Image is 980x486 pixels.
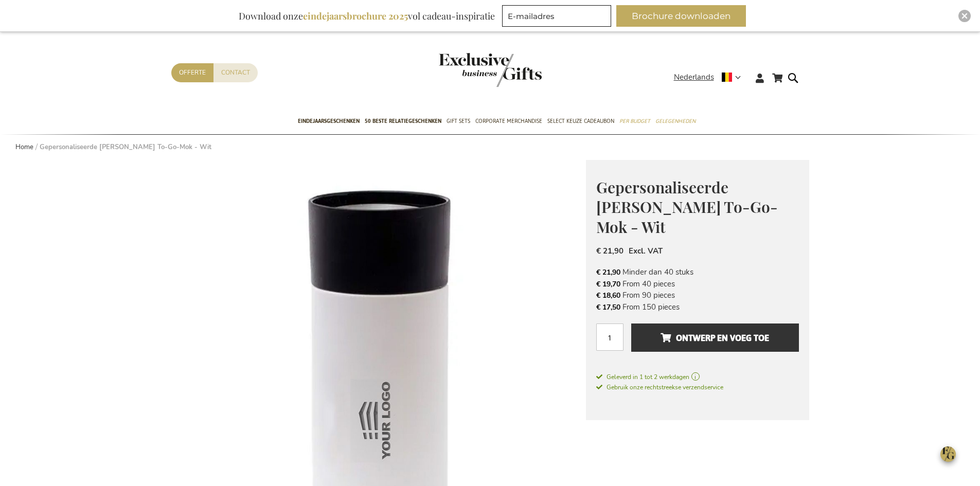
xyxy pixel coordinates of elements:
span: Corporate Merchandise [475,116,542,127]
li: From 40 pieces [596,278,799,290]
span: € 17,50 [596,302,620,312]
button: Brochure downloaden [616,5,746,27]
li: Minder dan 40 stuks [596,266,799,278]
b: eindejaarsbrochure 2025 [303,10,408,22]
a: store logo [439,53,490,87]
li: From 150 pieces [596,301,799,313]
li: From 90 pieces [596,290,799,301]
span: Excl. VAT [629,246,663,256]
div: Close [958,10,971,22]
span: € 21,90 [596,267,620,277]
a: Gebruik onze rechtstreekse verzendservice [596,382,723,392]
span: Ontwerp en voeg toe [661,330,769,346]
span: € 19,70 [596,279,620,289]
a: Geleverd in 1 tot 2 werkdagen [596,372,799,382]
img: Close [961,13,968,19]
span: Eindejaarsgeschenken [298,116,360,127]
span: Gelegenheden [655,116,696,127]
img: Exclusive Business gifts logo [439,53,542,87]
span: Gebruik onze rechtstreekse verzendservice [596,383,723,391]
input: E-mailadres [502,5,611,27]
span: € 18,60 [596,291,620,300]
button: Ontwerp en voeg toe [631,323,798,352]
span: € 21,90 [596,246,623,256]
div: Download onze vol cadeau-inspiratie [234,5,500,27]
span: Per Budget [619,116,650,127]
a: Home [15,142,33,152]
span: Select Keuze Cadeaubon [547,116,614,127]
span: Nederlands [674,71,714,83]
a: Offerte [171,63,213,82]
span: 50 beste relatiegeschenken [365,116,441,127]
a: Contact [213,63,258,82]
span: Gepersonaliseerde [PERSON_NAME] To-Go-Mok - Wit [596,177,778,237]
strong: Gepersonaliseerde [PERSON_NAME] To-Go-Mok - Wit [40,142,211,152]
input: Aantal [596,323,623,351]
span: Gift Sets [447,116,470,127]
div: Nederlands [674,71,747,83]
form: marketing offers and promotions [502,5,614,30]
